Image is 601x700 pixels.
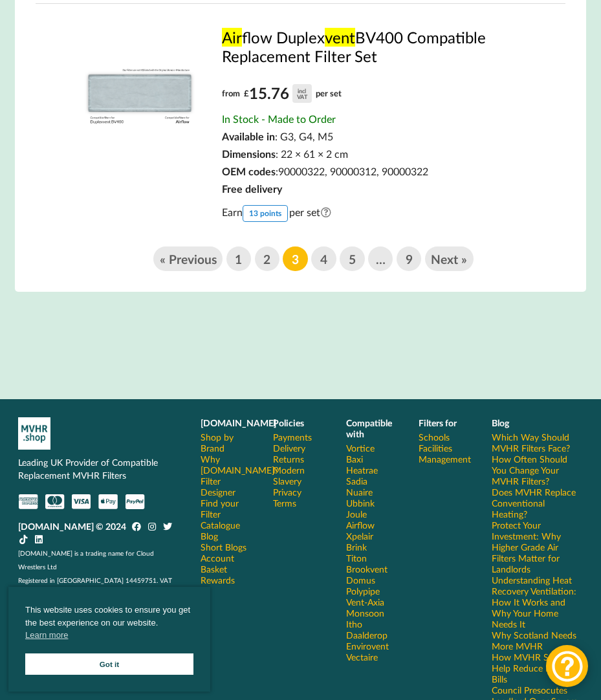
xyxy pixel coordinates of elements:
[18,456,182,482] p: Leading UK Provider of Compatible Replacement MVHR Filters
[340,246,364,271] a: 5
[18,417,50,450] img: mvhr-inverted.png
[273,487,301,498] a: Privacy
[222,28,525,65] a: Airflow DuplexventBV400 Compatible Replacement Filter Set
[283,246,307,271] span: 3
[492,629,583,651] a: Why Scotland Needs More MVHR
[222,205,334,222] span: Earn per set
[419,443,474,465] a: Facilities Management
[25,653,193,675] a: Got it cookie
[419,417,457,428] b: Filters for
[222,165,525,177] div: :
[201,498,256,520] a: Find your Filter
[346,454,363,465] a: Baxi
[273,454,304,465] a: Returns
[201,432,256,454] a: Shop by Brand
[492,454,583,487] a: How Often Should You Change Your MVHR Filters?
[346,541,367,552] a: Brink
[25,629,68,642] a: cookies - Learn more
[273,417,304,428] b: Policies
[201,574,235,585] a: Rewards
[18,521,126,532] b: [DOMAIN_NAME] © 2024
[368,246,393,271] span: …
[492,574,583,629] a: Understanding Heat Recovery Ventilation: How It Works and Why Your Home Needs It
[346,651,378,662] a: Vectaire
[25,604,193,645] span: This website uses cookies to ensure you get the best experience on our website.
[346,585,380,596] a: Polypipe
[492,520,583,574] a: Protect Your Investment: Why Higher Grade Air Filters Matter for Landlords
[492,432,583,454] a: Which Way Should MVHR Filters Face?
[201,563,227,574] a: Basket
[397,246,421,271] a: 9
[201,520,240,530] a: Catalogue
[346,487,373,498] a: Nuaire
[18,549,154,571] span: [DOMAIN_NAME] is a trading name for Cloud Wrestlers Ltd
[222,28,242,47] mark: Air
[273,465,328,487] a: Modern Slavery
[273,443,305,454] a: Delivery
[346,552,367,563] a: Titon
[255,246,279,271] a: 2
[273,432,312,443] a: Payments
[346,520,375,530] a: Airflow
[222,182,525,195] div: Free delivery
[201,454,278,476] a: Why [DOMAIN_NAME]?
[201,476,256,498] a: Filter Designer
[222,130,525,142] div: : G3, G4, M5
[492,651,583,684] a: How MVHR Systems Help Reduce Energy Bills
[201,552,234,563] a: Account
[222,148,276,160] span: Dimensions
[316,88,342,98] span: per set
[346,417,392,439] b: Compatible with
[18,576,172,598] span: Registered in [GEOGRAPHIC_DATA] 14459751. VAT Number GB 458535265.
[201,530,218,541] a: Blog
[346,563,388,574] a: Brookvent
[346,498,375,509] a: Ubbink
[222,113,525,125] div: In Stock - Made to Order
[278,165,428,177] span: 90000322, 90000312, 90000322
[201,541,246,552] a: Short Blogs
[226,246,251,271] a: 1
[492,487,583,520] a: Does MVHR Replace Conventional Heating?
[346,509,367,520] a: Joule
[346,465,401,487] a: Heatrae Sadia
[201,417,276,428] b: [DOMAIN_NAME]
[346,618,401,640] a: Itho Daalderop
[8,587,210,692] div: cookieconsent
[346,596,384,607] a: Vent-Axia
[346,443,375,454] a: Vortice
[311,246,336,271] a: 4
[273,498,296,509] a: Terms
[243,205,288,222] div: 13 points
[222,165,276,177] span: OEM codes
[492,417,509,428] b: Blog
[346,530,373,541] a: Xpelair
[425,246,474,271] a: Next »
[244,83,249,104] span: £
[76,28,204,156] img: Airflow_Duplexvent_BV400_.png
[297,94,307,100] div: VAT
[325,28,355,47] mark: vent
[419,432,450,443] a: Schools
[346,574,375,585] a: Domus
[244,83,312,104] div: 15.76
[222,130,275,142] span: Available in
[222,148,525,160] div: : 22 × 61 × 2 cm
[346,607,384,618] a: Monsoon
[153,246,223,271] a: « Previous
[298,88,306,94] div: incl
[222,88,240,98] span: from
[346,640,389,651] a: Envirovent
